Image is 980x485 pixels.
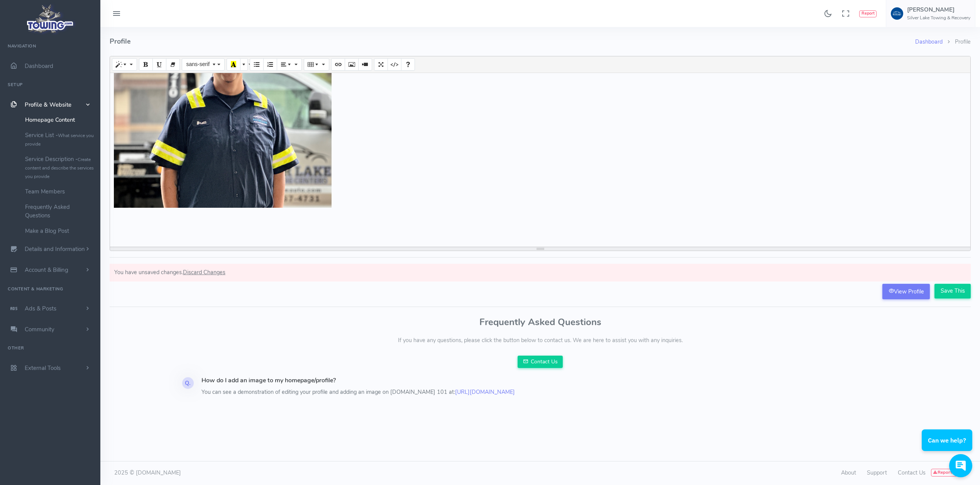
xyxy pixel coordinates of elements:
[25,62,53,70] span: Dashboard
[201,388,536,397] p: You can see a demonstration of editing your profile and adding an image on [DOMAIN_NAME] 101 at:
[19,112,100,127] a: Homepage Content
[25,101,71,109] span: Profile & Website
[907,7,970,13] h5: [PERSON_NAME]
[331,58,345,71] button: Link (CTRL+K)
[943,38,971,46] li: Profile
[859,10,877,17] button: Report
[110,247,970,251] div: resize
[345,58,359,71] button: Picture
[25,246,85,253] span: Details and Information
[182,58,224,71] button: Font Family
[25,132,94,147] small: What service you provide
[916,408,980,485] iframe: Conversations
[25,266,68,274] span: Account & Billing
[388,58,401,71] button: Code View
[183,268,225,276] span: Discard Changes
[110,264,971,282] div: You have unsaved changes.
[110,469,540,477] div: 2025 © [DOMAIN_NAME]
[867,469,887,477] a: Support
[455,388,515,396] a: [URL][DOMAIN_NAME]
[24,2,76,35] img: logo
[277,58,302,71] button: Paragraph
[166,58,180,71] button: Remove Font Style (CTRL+\)
[25,156,94,180] small: Create content and describe the services you provide
[25,364,61,372] span: External Tools
[915,38,943,46] a: Dashboard
[518,356,563,368] a: Contact Us
[374,58,388,71] button: Full Screen
[934,284,971,298] input: Save This
[25,326,54,333] span: Community
[19,127,100,151] a: Service List -What service you provide
[358,58,372,71] button: Video
[19,151,100,184] a: Service Description -Create content and describe the services you provide
[186,61,210,67] span: sans-serif
[891,7,903,20] img: user-image
[250,58,264,71] button: Unordered list (CTRL+SHIFT+NUM7)
[182,377,194,389] div: Q.
[152,58,166,71] button: Underline (CTRL+U)
[139,58,153,71] button: Bold (CTRL+B)
[401,58,415,71] button: Help
[304,58,329,71] button: Table
[112,58,137,71] button: Style
[907,15,970,20] h6: Silver Lake Towing & Recovery
[201,377,536,384] h4: How do I add an image to my homepage/profile?
[25,305,56,312] span: Ads & Posts
[841,469,856,477] a: About
[263,58,277,71] button: Ordered list (CTRL+SHIFT+NUM8)
[19,223,100,239] a: Make a Blog Post
[19,184,100,199] a: Team Members
[110,317,971,327] h3: Frequently Asked Questions
[227,58,240,71] button: Recent Color
[19,199,100,223] a: Frequently Asked Questions
[882,284,930,299] a: View Profile
[110,336,971,345] p: If you have any questions, please click the button below to contact us. We are here to assist you...
[898,469,926,477] a: Contact Us
[240,58,248,71] button: More Color
[110,27,915,56] h4: Profile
